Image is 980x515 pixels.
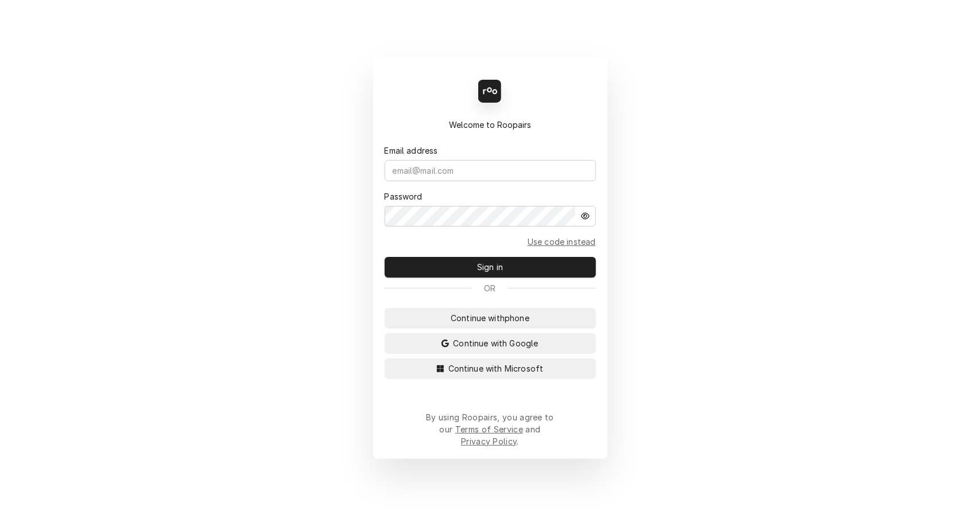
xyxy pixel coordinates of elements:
[385,333,596,354] button: Continue with Google
[451,337,540,349] span: Continue with Google
[385,308,596,329] button: Continue withphone
[385,257,596,278] button: Sign in
[475,261,505,273] span: Sign in
[446,362,546,374] span: Continue with Microsoft
[461,436,517,446] a: Privacy Policy
[385,190,423,202] label: Password
[385,160,596,181] input: email@mail.com
[385,282,596,294] div: Or
[426,411,555,447] div: By using Roopairs, you agree to our and .
[385,119,596,131] div: Welcome to Roopairs
[455,424,523,434] a: Terms of Service
[385,145,438,157] label: Email address
[528,236,596,248] a: Go to Email and code form
[385,358,596,379] button: Continue with Microsoft
[448,312,532,324] span: Continue with phone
